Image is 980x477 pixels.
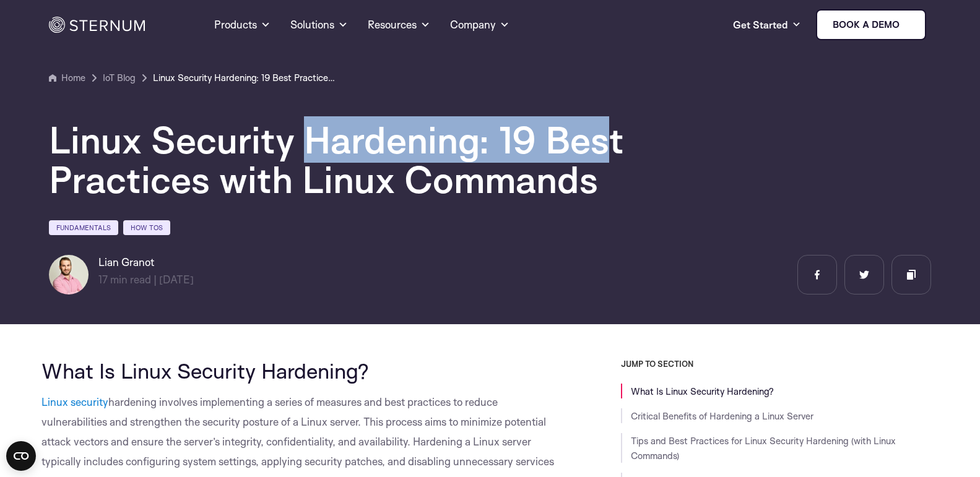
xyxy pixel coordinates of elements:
button: Open CMP widget [6,441,36,471]
a: Get Started [733,12,801,37]
a: Critical Benefits of Hardening a Linux Server [631,410,813,422]
img: Lian Granot [49,255,89,294]
a: Fundamentals [49,220,118,235]
span: What Is Linux Security Hardening? [41,358,369,384]
h1: Linux Security Hardening: 19 Best Practices with Linux Commands [49,120,792,199]
h3: JUMP TO SECTION [621,359,939,369]
span: 17 [98,273,108,286]
a: Company [450,2,510,47]
span: [DATE] [159,273,194,286]
a: Products [214,2,271,47]
a: Home [49,71,85,85]
a: IoT Blog [103,71,136,85]
img: sternum iot [900,20,909,30]
a: What Is Linux Security Hardening? [631,385,774,397]
a: Book a demo [816,9,926,40]
h6: Lian Granot [98,255,194,270]
a: Solutions [290,2,348,47]
a: Tips and Best Practices for Linux Security Hardening (with Linux Commands) [631,435,896,462]
a: How Tos [123,220,170,235]
a: Linux security [41,395,108,408]
span: min read | [98,273,157,286]
a: Linux Security Hardening: 19 Best Practices with Linux Commands [153,71,339,85]
a: Resources [368,2,430,47]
